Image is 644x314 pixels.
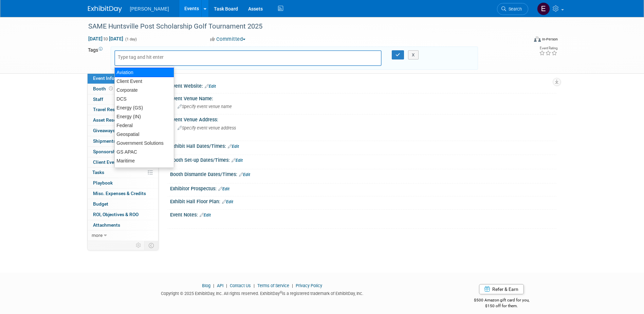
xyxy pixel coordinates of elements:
[88,94,158,105] a: Staff
[88,289,437,297] div: Copyright © 2025 ExhibitDay, Inc. All rights reserved. ExhibitDay is a registered trademark of Ex...
[130,6,169,12] span: [PERSON_NAME]
[217,283,223,288] a: API
[93,75,131,81] span: Event Information
[115,165,174,174] div: Membership
[88,230,158,241] a: more
[86,20,518,33] div: SAME Huntsville Post Scholarship Golf Tournament 2025
[170,169,556,178] div: Booth Dismantle Dates/Times:
[408,50,419,60] button: X
[88,73,158,84] a: Event Information
[537,2,550,15] img: Emy Volk
[232,158,243,163] a: Edit
[178,125,236,130] span: Specify event venue address
[93,191,146,196] span: Misc. Expenses & Credits
[88,105,158,115] a: Travel Reservations
[296,283,322,288] a: Privacy Policy
[88,36,124,42] span: [DATE] [DATE]
[93,222,120,228] span: Attachments
[93,138,116,144] span: Shipments
[93,159,118,165] span: Client Event
[118,54,172,60] input: Type tag and hit enter
[205,84,216,89] a: Edit
[280,291,282,294] sup: ®
[170,141,556,150] div: Exhibit Hall Dates/Times:
[200,213,211,217] a: Edit
[133,241,145,250] td: Personalize Event Tab Strip
[88,136,158,146] a: Shipments
[92,232,103,238] span: more
[115,94,174,103] div: DCS
[170,210,556,219] div: Event Notes:
[170,93,556,102] div: Event Venue Name:
[447,293,556,309] div: $500 Amazon gift card for you,
[108,86,114,91] span: Booth not reserved yet
[115,156,174,165] div: Maritime
[115,130,174,139] div: Geospatial
[93,128,115,133] span: Giveaways
[88,6,122,13] img: ExhibitDay
[88,189,158,199] a: Misc. Expenses & Credits
[115,121,174,130] div: Federal
[144,241,158,250] td: Toggle Event Tabs
[290,283,295,288] span: |
[93,180,113,186] span: Playbook
[170,184,556,192] div: Exhibitor Prospectus:
[202,283,210,288] a: Blog
[170,115,556,123] div: Event Venue Address:
[479,284,524,294] a: Refer & Earn
[93,97,103,102] span: Staff
[88,220,158,230] a: Attachments
[208,36,248,43] button: Committed
[230,283,251,288] a: Contact Us
[103,36,109,41] span: to
[115,147,174,156] div: GS APAC
[114,68,174,77] div: Aviation
[222,199,233,204] a: Edit
[170,155,556,164] div: Booth Set-up Dates/Times:
[115,77,174,86] div: Client Event
[170,81,556,90] div: Event Website:
[93,117,133,123] span: Asset Reservations
[239,172,250,177] a: Edit
[88,147,158,157] a: Sponsorships
[88,210,158,220] a: ROI, Objectives & ROO
[211,283,216,288] span: |
[88,199,158,209] a: Budget
[506,6,522,12] span: Search
[178,104,232,109] span: Specify event venue name
[88,157,158,168] a: Client Event
[488,35,558,46] div: Event Format
[93,201,108,207] span: Budget
[115,139,174,147] div: Government Solutions
[88,47,105,70] td: Tags
[93,149,122,154] span: Sponsorships
[88,115,158,125] a: Asset Reservations
[115,103,174,112] div: Energy (GS)
[88,178,158,188] a: Playbook
[93,107,134,112] span: Travel Reservations
[115,86,174,94] div: Corporate
[539,47,557,50] div: Event Rating
[218,187,229,191] a: Edit
[447,303,556,309] div: $150 off for them.
[88,168,158,178] a: Tasks
[125,37,137,41] span: (1 day)
[92,170,104,175] span: Tasks
[228,144,239,149] a: Edit
[497,3,528,15] a: Search
[224,283,229,288] span: |
[88,126,158,136] a: Giveaways
[252,283,256,288] span: |
[115,112,174,121] div: Energy (IN)
[88,84,158,94] a: Booth
[542,37,558,42] div: In-Person
[257,283,289,288] a: Terms of Service
[534,36,541,42] img: Format-Inperson.png
[93,212,139,217] span: ROI, Objectives & ROO
[93,86,114,91] span: Booth
[170,196,556,205] div: Exhibit Hall Floor Plan:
